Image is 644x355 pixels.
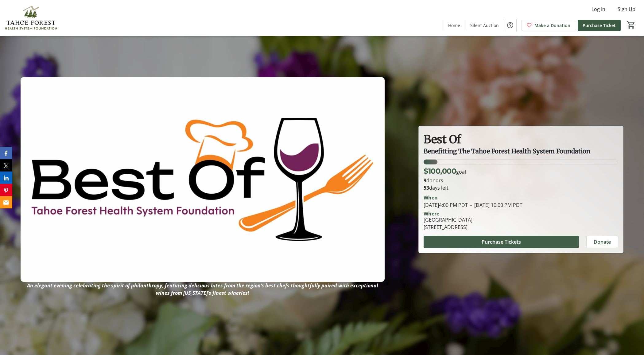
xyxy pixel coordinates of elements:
span: $100,000 [424,167,456,176]
b: 9 [424,177,426,184]
span: Benefitting The Tahoe Forest Health System Foundation [424,147,590,155]
div: Where [424,211,439,216]
span: Silent Auction [470,22,499,29]
button: Sign Up [613,4,640,14]
div: [STREET_ADDRESS] [424,223,472,231]
span: 53 [424,184,429,191]
button: Cart [626,19,637,30]
a: Silent Auction [465,20,504,31]
span: [DATE] 4:00 PM PDT [424,202,468,208]
span: Donate [594,238,611,246]
span: Home [448,22,460,29]
p: donors [424,177,618,184]
div: When [424,194,438,201]
span: [DATE] 10:00 PM PDT [468,202,522,208]
img: Campaign CTA Media Photo [21,77,385,282]
span: - [468,202,474,208]
button: Purchase Tickets [424,236,579,248]
strong: Best Of [424,132,461,146]
a: Purchase Ticket [578,20,621,31]
div: 7.000000000000001% of fundraising goal reached [424,160,618,164]
p: goal [424,166,466,177]
a: Make a Donation [522,20,575,31]
button: Log In [587,4,610,14]
a: Home [443,20,465,31]
span: Purchase Tickets [482,238,521,246]
img: Tahoe Forest Health System Foundation's Logo [4,2,58,33]
span: Log In [592,6,605,13]
span: Purchase Ticket [583,22,616,29]
span: Make a Donation [534,22,570,29]
button: Donate [586,236,618,248]
span: Sign Up [618,6,635,13]
em: An elegant evening celebrating the spirit of philanthropy, featuring delicious bites from the reg... [27,282,378,296]
button: Help [504,19,516,31]
div: [GEOGRAPHIC_DATA] [424,216,472,223]
p: days left [424,184,618,191]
